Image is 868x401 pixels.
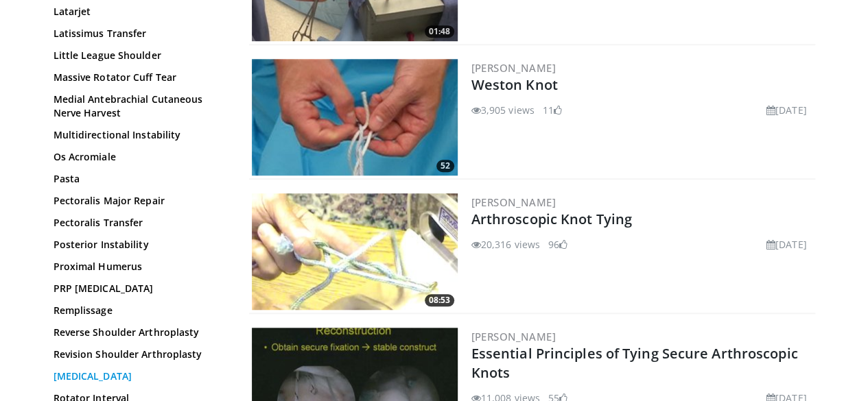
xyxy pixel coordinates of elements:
[54,27,222,40] a: Latissimus Transfer
[54,369,222,383] a: [MEDICAL_DATA]
[54,5,222,19] a: Latarjet
[471,195,556,209] a: [PERSON_NAME]
[252,59,458,175] img: QCdjB5HwFOTaWQ8X5hMDoxOjBrOw-uIx_1.300x170_q85_crop-smart_upscale.jpg
[471,61,556,75] a: [PERSON_NAME]
[54,348,222,361] a: Revision Shoulder Arthroplasty
[471,237,540,252] li: 20,316 views
[54,128,222,142] a: Multidirectional Instability
[436,160,454,172] span: 52
[548,237,567,252] li: 96
[471,344,798,382] a: Essential Principles of Tying Secure Arthroscopic Knots
[54,216,222,230] a: Pectoralis Transfer
[252,59,458,175] a: 52
[543,103,562,117] li: 11
[54,282,222,295] a: PRP [MEDICAL_DATA]
[471,75,558,94] a: Weston Knot
[425,25,454,38] span: 01:48
[54,172,222,186] a: Pasta
[54,49,222,62] a: Little League Shoulder
[252,193,458,310] a: 08:53
[54,260,222,274] a: Proximal Humerus
[471,103,535,117] li: 3,905 views
[54,93,222,120] a: Medial Antebrachial Cutaneous Nerve Harvest
[54,71,222,84] a: Massive Rotator Cuff Tear
[425,294,454,306] span: 08:53
[766,237,807,252] li: [DATE]
[54,304,222,317] a: Remplissage
[471,330,556,343] a: [PERSON_NAME]
[471,210,632,228] a: Arthroscopic Knot Tying
[766,103,807,117] li: [DATE]
[54,194,222,208] a: Pectoralis Major Repair
[54,326,222,339] a: Reverse Shoulder Arthroplasty
[54,238,222,252] a: Posterior Instability
[54,150,222,164] a: Os Acromiale
[252,193,458,310] img: 286858_0000_1.png.300x170_q85_crop-smart_upscale.jpg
